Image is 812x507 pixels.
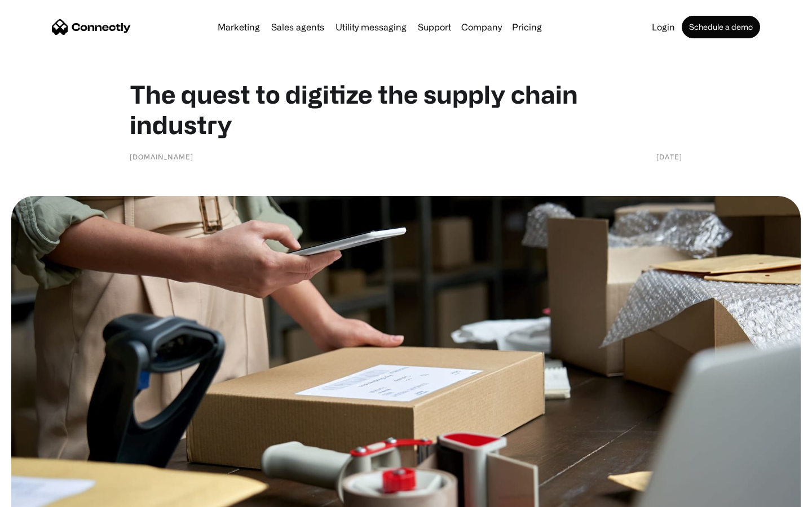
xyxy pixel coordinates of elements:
[130,151,193,162] div: [DOMAIN_NAME]
[130,79,682,140] h1: The quest to digitize the supply chain industry
[11,487,68,503] aside: Language selected: English
[656,151,682,162] div: [DATE]
[507,23,546,32] a: Pricing
[647,23,679,32] a: Login
[682,16,760,38] a: Schedule a demo
[461,19,502,35] div: Company
[267,23,329,32] a: Sales agents
[23,487,68,503] ul: Language list
[213,23,264,32] a: Marketing
[413,23,456,32] a: Support
[331,23,411,32] a: Utility messaging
